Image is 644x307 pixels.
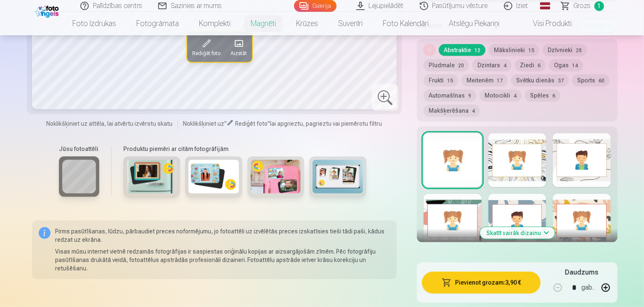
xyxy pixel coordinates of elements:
[480,90,522,101] button: Motocikli4
[458,63,464,69] span: 20
[572,63,578,69] span: 14
[183,120,224,127] span: Noklikšķiniet uz
[576,48,582,53] span: 28
[328,12,373,35] a: Suvenīri
[528,48,534,53] span: 15
[424,105,480,116] button: Makšķerēšana4
[286,12,328,35] a: Krūzes
[186,32,225,62] button: Rediģēt foto
[424,90,476,101] button: Automašīnas9
[515,59,546,71] button: Ziedi6
[120,145,370,153] h6: Produktu piemēri ar citām fotogrāfijām
[373,12,439,35] a: Foto kalendāri
[56,247,390,273] p: Visas mūsu internet vietnē redzamās fotogrāfijas ir saspiestas oriģinālu kopijas ar aizsargājošām...
[270,120,382,127] span: lai apgrieztu, pagrieztu vai piemērotu filtru
[230,50,246,57] span: Aizstāt
[461,74,508,86] button: Meitenēm17
[543,44,587,56] button: Dzīvnieki28
[511,74,569,86] button: Svētku dienās37
[447,78,453,84] span: 15
[474,48,480,53] span: 12
[558,78,564,84] span: 37
[439,44,485,56] button: Abstraktie12
[235,120,268,127] span: Rediģēt foto
[468,93,471,99] span: 9
[62,12,126,35] a: Foto izdrukas
[59,145,99,153] h6: Jūsu fotoattēli
[56,227,390,244] p: Pirms pasūtīšanas, lūdzu, pārbaudiet preces noformējumu, jo fotoattēli uz izvēlētās preces izskat...
[46,119,172,128] span: Noklikšķiniet uz attēla, lai atvērtu izvērstu skatu
[497,78,503,84] span: 17
[525,90,560,101] button: Spēles6
[439,12,509,35] a: Atslēgu piekariņi
[594,1,604,11] span: 1
[422,272,541,294] button: Pievienot grozam:3,90 €
[565,267,598,278] h5: Daudzums
[241,12,286,35] a: Magnēti
[509,12,582,35] a: Visi produkti
[472,59,511,71] button: Dzintars4
[424,59,469,71] button: Pludmale20
[514,93,517,99] span: 4
[574,1,591,11] span: Grozs
[599,78,604,84] span: 60
[424,74,458,86] button: Frukti15
[189,12,241,35] a: Komplekti
[489,44,539,56] button: Mākslinieki15
[552,93,555,99] span: 6
[549,59,583,71] button: Ogas14
[572,74,610,86] button: Sports60
[191,50,220,57] span: Rediģēt foto
[504,63,506,69] span: 4
[268,120,270,127] span: "
[480,227,555,239] button: Skatīt vairāk dizainu
[35,3,61,18] img: /fa1
[538,63,541,69] span: 6
[472,108,475,114] span: 4
[225,32,251,62] button: Aizstāt
[224,120,227,127] span: "
[581,278,594,298] div: gab.
[126,12,189,35] a: Fotogrāmata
